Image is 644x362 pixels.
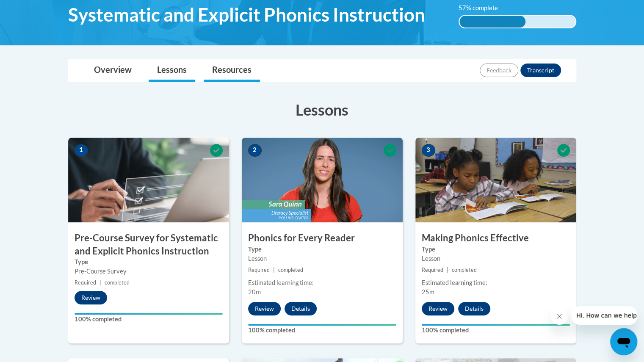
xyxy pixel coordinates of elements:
[100,279,101,286] span: |
[248,326,396,335] label: 100% completed
[459,3,507,13] label: 57% complete
[422,254,570,263] div: Lesson
[248,144,262,157] span: 2
[422,278,570,287] div: Estimated learning time:
[610,328,637,355] iframe: Button to launch messaging window
[415,232,576,245] h3: Making Phonics Effective
[248,324,396,326] div: Your progress
[452,267,477,273] span: completed
[273,267,275,273] span: |
[422,245,570,254] label: Type
[248,288,261,296] span: 20m
[422,288,434,296] span: 25m
[242,138,403,222] img: Course Image
[68,232,229,258] h3: Pre-Course Survey for Systematic and Explicit Phonics Instruction
[422,326,570,335] label: 100% completed
[248,278,396,287] div: Estimated learning time:
[68,99,576,120] h3: Lessons
[242,232,403,245] h3: Phonics for Every Reader
[248,267,270,273] span: Required
[422,302,454,315] button: Review
[149,59,195,82] a: Lessons
[248,254,396,263] div: Lesson
[278,267,303,273] span: completed
[571,306,637,325] iframe: Message from company
[75,291,107,304] button: Review
[75,144,88,157] span: 1
[551,308,568,325] iframe: Close message
[415,138,576,222] img: Course Image
[422,144,435,157] span: 3
[248,245,396,254] label: Type
[75,313,223,315] div: Your progress
[105,279,130,286] span: completed
[520,64,561,77] button: Transcript
[248,302,281,315] button: Review
[480,64,518,77] button: Feedback
[422,324,570,326] div: Your progress
[204,59,260,82] a: Resources
[75,315,223,324] label: 100% completed
[75,257,223,267] label: Type
[86,59,140,82] a: Overview
[458,302,490,315] button: Details
[75,279,96,286] span: Required
[285,302,317,315] button: Details
[68,3,425,26] span: Systematic and Explicit Phonics Instruction
[447,267,448,273] span: |
[5,6,69,13] span: Hi. How can we help?
[459,16,525,28] div: 57% complete
[75,267,223,276] div: Pre-Course Survey
[68,138,229,222] img: Course Image
[422,267,443,273] span: Required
